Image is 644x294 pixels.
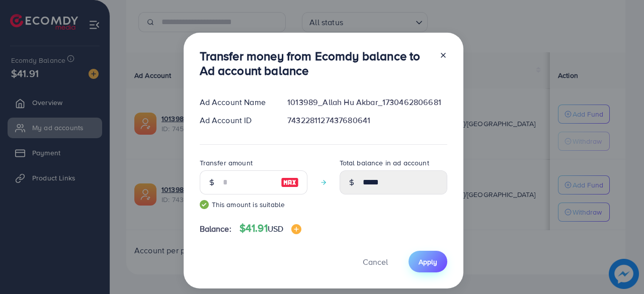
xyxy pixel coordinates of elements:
span: USD [268,223,283,234]
div: Ad Account Name [192,96,280,108]
div: 1013989_Allah Hu Akbar_1730462806681 [279,96,455,108]
label: Transfer amount [200,158,253,168]
label: Total balance in ad account [340,158,429,168]
button: Apply [409,251,447,272]
img: image [281,176,299,188]
button: Cancel [350,251,400,272]
img: image [291,224,301,234]
span: Balance: [200,223,231,235]
img: guide [200,200,209,209]
small: This amount is suitable [200,200,307,210]
h4: $41.91 [239,222,301,235]
span: Apply [419,257,437,267]
h3: Transfer money from Ecomdy balance to Ad account balance [200,49,431,78]
div: Ad Account ID [192,115,280,126]
span: Cancel [363,256,388,267]
div: 7432281127437680641 [279,115,455,126]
